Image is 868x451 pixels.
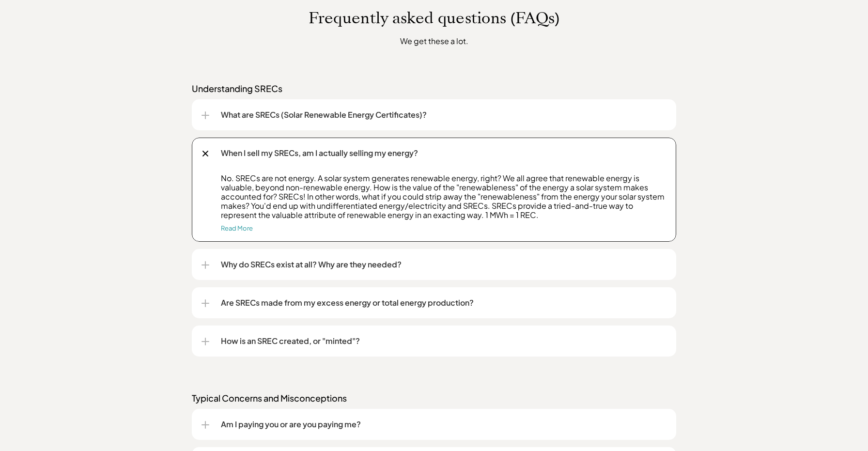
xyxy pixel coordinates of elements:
p: We get these a lot. [255,35,614,47]
p: How is an SREC created, or "minted"? [221,335,666,347]
a: Read More [221,224,253,232]
p: Frequently asked questions (FAQs) [158,9,710,27]
p: Understanding SRECs [192,83,676,94]
p: Am I paying you or are you paying me? [221,419,666,430]
p: No. SRECs are not energy. A solar system generates renewable energy, right? We all agree that ren... [221,173,666,220]
p: What are SRECs (Solar Renewable Energy Certificates)? [221,109,666,121]
p: When I sell my SRECs, am I actually selling my energy? [221,147,666,159]
p: Typical Concerns and Misconceptions [192,392,676,404]
p: Are SRECs made from my excess energy or total energy production? [221,297,666,309]
p: Why do SRECs exist at all? Why are they needed? [221,259,666,270]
